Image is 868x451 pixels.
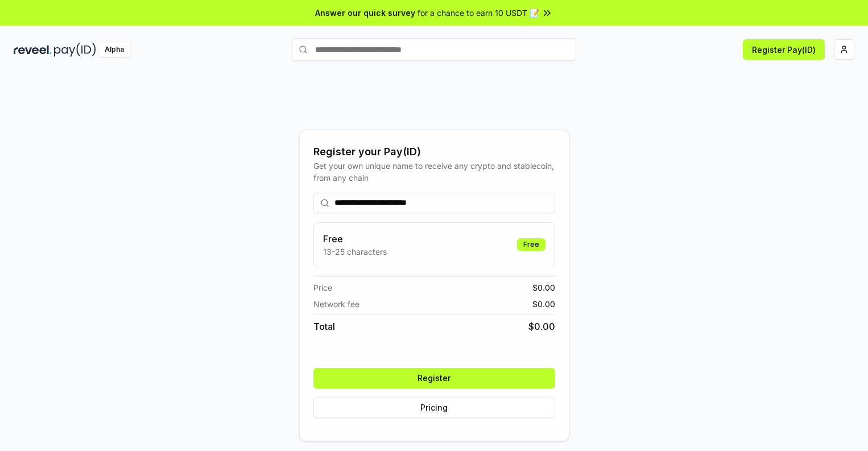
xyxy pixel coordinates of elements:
[14,43,52,57] img: reveel_dark
[517,238,545,251] div: Free
[98,43,130,57] div: Alpha
[532,282,555,293] span: $ 0.00
[315,7,415,19] span: Answer our quick survey
[418,7,539,19] span: for a chance to earn 10 USDT 📝
[54,43,96,57] img: pay_id
[528,320,555,333] span: $ 0.00
[313,282,332,293] span: Price
[313,298,359,310] span: Network fee
[313,398,555,418] button: Pricing
[323,232,387,246] h3: Free
[313,320,335,333] span: Total
[313,144,555,160] div: Register your Pay(ID)
[532,298,555,310] span: $ 0.00
[323,246,387,258] p: 13-25 characters
[743,39,825,60] button: Register Pay(ID)
[313,160,555,184] div: Get your own unique name to receive any crypto and stablecoin, from any chain
[313,368,555,388] button: Register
